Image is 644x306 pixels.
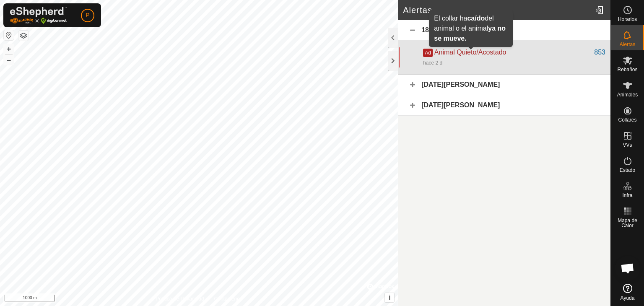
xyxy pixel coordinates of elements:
span: i [389,294,390,301]
div: hace 2 d [423,59,442,67]
div: 853 [594,47,605,57]
span: Ad [423,49,433,57]
span: Collares [618,117,636,122]
div: [DATE][PERSON_NAME] [398,95,610,116]
a: Política de Privacidad [156,295,204,303]
span: Rebaños [617,67,637,72]
a: Ayuda [611,280,644,304]
span: Estado [620,168,635,173]
a: Contáctenos [214,295,242,303]
button: Restablecer Mapa [4,30,14,40]
span: Animales [617,92,638,97]
span: Mapa de Calor [613,218,642,228]
span: Infra [622,193,632,198]
div: [DATE][PERSON_NAME] [398,75,610,95]
span: Ayuda [621,296,635,301]
div: 18 de septiembre de 2025 [398,20,610,41]
div: Chat abierto [615,256,640,281]
button: + [4,44,14,54]
h2: Alertas [403,5,592,15]
button: i [385,293,394,302]
button: – [4,55,14,65]
button: Capas del Mapa [18,31,29,41]
img: Logo Gallagher [10,7,67,24]
span: VVs [623,143,632,148]
span: Alertas [620,42,635,47]
span: P [86,11,89,20]
span: Animal Quieto/Acostado [434,49,506,56]
span: Horarios [618,17,637,22]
